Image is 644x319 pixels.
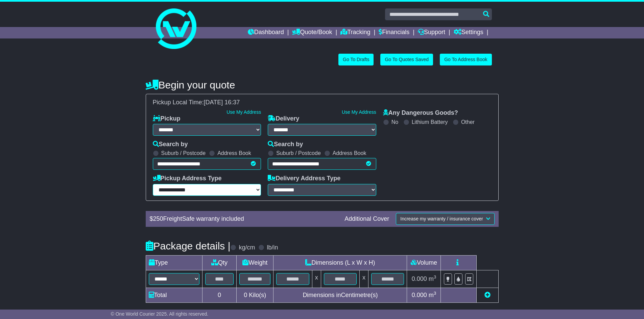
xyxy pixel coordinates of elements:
[268,175,340,182] label: Delivery Address Type
[146,79,499,90] h4: Begin your quote
[146,288,202,302] td: Total
[429,292,436,298] span: m
[237,255,273,270] td: Weight
[268,141,303,148] label: Search by
[434,274,436,280] sup: 3
[379,27,409,38] a: Financials
[440,54,492,65] a: Go To Address Book
[333,150,366,156] label: Address Book
[407,255,441,270] td: Volume
[161,150,206,156] label: Suburb / Postcode
[146,255,202,270] td: Type
[380,54,433,65] a: Go To Quotes Saved
[239,244,255,251] label: kg/cm
[383,109,458,117] label: Any Dangerous Goods?
[292,27,332,38] a: Quote/Book
[248,27,284,38] a: Dashboard
[341,215,392,223] div: Additional Cover
[396,213,494,225] button: Increase my warranty / insurance cover
[146,215,341,223] div: $ FreightSafe warranty included
[400,216,483,221] span: Increase my warranty / insurance cover
[267,244,278,251] label: lb/in
[412,292,427,298] span: 0.000
[276,150,321,156] label: Suburb / Postcode
[338,54,374,65] a: Go To Drafts
[273,255,407,270] td: Dimensions (L x W x H)
[153,115,181,123] label: Pickup
[461,119,475,125] label: Other
[244,292,247,298] span: 0
[153,215,163,222] span: 250
[237,288,273,302] td: Kilo(s)
[454,27,483,38] a: Settings
[484,292,491,298] a: Add new item
[412,119,448,125] label: Lithium Battery
[340,27,370,38] a: Tracking
[204,99,240,106] span: [DATE] 16:37
[226,109,261,115] a: Use My Address
[273,288,407,302] td: Dimensions in Centimetre(s)
[434,291,436,296] sup: 3
[391,119,398,125] label: No
[202,288,237,302] td: 0
[149,99,495,106] div: Pickup Local Time:
[153,175,222,182] label: Pickup Address Type
[412,275,427,282] span: 0.000
[360,270,368,288] td: x
[146,240,231,251] h4: Package details |
[153,141,188,148] label: Search by
[217,150,251,156] label: Address Book
[418,27,445,38] a: Support
[202,255,237,270] td: Qty
[429,275,436,282] span: m
[111,311,209,317] span: © One World Courier 2025. All rights reserved.
[312,270,321,288] td: x
[268,115,299,123] label: Delivery
[342,109,376,115] a: Use My Address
